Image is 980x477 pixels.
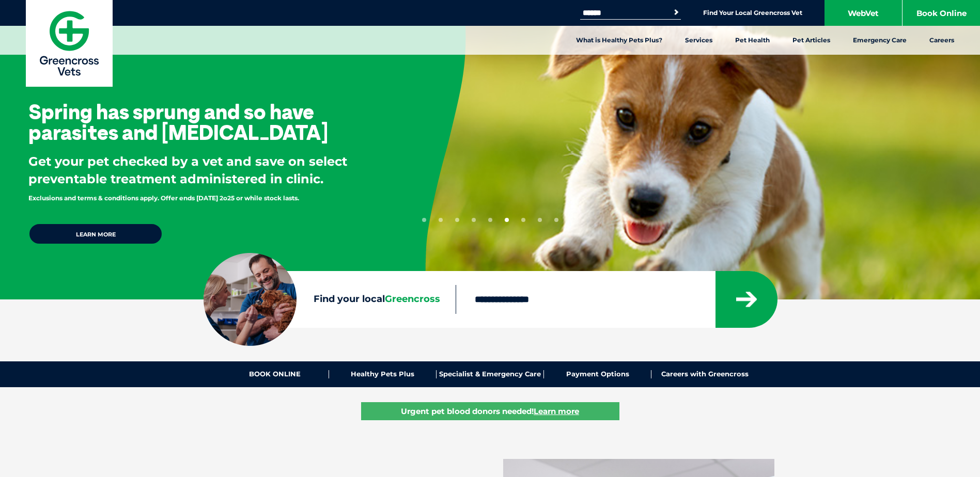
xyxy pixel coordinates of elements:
a: Healthy Pets Plus [329,370,437,378]
a: What is Healthy Pets Plus? [565,26,674,55]
button: 4 of 9 [472,218,476,222]
a: Find Your Local Greencross Vet [703,9,802,17]
button: 8 of 9 [538,218,542,222]
a: Pet Articles [781,26,842,55]
p: Get your pet checked by a vet and save on select preventable treatment administered in clinic. [28,153,392,205]
a: Specialist & Emergency Care [437,370,544,378]
button: 7 of 9 [521,218,525,222]
a: BOOK ONLINE [222,370,329,378]
u: Learn more [534,406,579,416]
button: 3 of 9 [455,218,459,222]
a: Careers with Greencross [651,370,758,378]
a: Careers [918,26,966,55]
h3: Spring has sprung and so have parasites and [MEDICAL_DATA] [28,101,392,142]
a: Payment Options [544,370,651,378]
a: Pet Health [724,26,781,55]
label: Find your local [204,292,456,307]
a: Urgent pet blood donors needed!Learn more [361,402,619,420]
button: 1 of 9 [422,218,426,222]
a: Emergency Care [842,26,918,55]
button: 9 of 9 [554,218,558,222]
button: Search [671,7,681,18]
span: Exclusions and terms & conditions apply. Offer ends [DATE] 2o25 or while stock lasts. [28,194,299,202]
button: 6 of 9 [505,218,509,222]
a: Learn more [28,223,163,245]
a: Services [674,26,724,55]
button: 2 of 9 [439,218,443,222]
span: Greencross [385,293,440,305]
button: 5 of 9 [488,218,492,222]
